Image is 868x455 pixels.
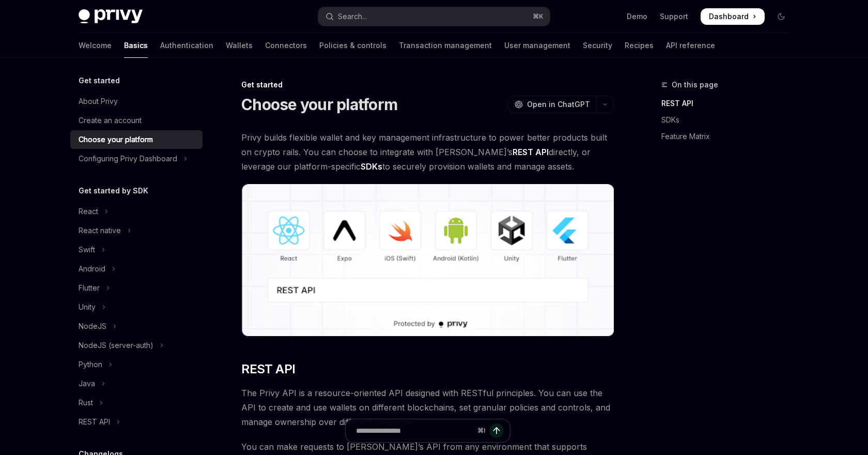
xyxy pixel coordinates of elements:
button: Toggle Python section [70,355,203,374]
div: Java [79,377,95,390]
button: Toggle NodeJS (server-auth) section [70,336,203,355]
a: Demo [627,11,647,22]
button: Send message [489,423,504,438]
span: The Privy API is a resource-oriented API designed with RESTful principles. You can use the API to... [241,386,614,429]
div: Get started [241,80,614,90]
button: Toggle React section [70,202,203,221]
div: Search... [338,10,367,23]
div: Configuring Privy Dashboard [79,153,177,165]
img: images/Platform2.png [241,184,614,336]
button: Toggle Android section [70,260,203,278]
div: Flutter [79,282,100,294]
a: Feature Matrix [661,128,798,145]
button: Open in ChatGPT [508,96,596,113]
button: Toggle Unity section [70,298,203,316]
div: REST API [79,416,110,428]
div: NodeJS [79,320,106,332]
h1: Choose your platform [241,95,397,114]
div: Unity [79,301,96,313]
span: Dashboard [709,11,749,22]
div: React [79,205,98,218]
strong: SDKs [361,161,382,172]
div: React native [79,224,121,237]
div: NodeJS (server-auth) [79,339,153,352]
a: SDKs [661,112,798,128]
a: Support [660,11,688,22]
button: Toggle dark mode [773,8,789,25]
a: User management [504,33,570,58]
a: Choose your platform [70,130,203,149]
button: Toggle NodeJS section [70,317,203,336]
a: Authentication [160,33,213,58]
button: Toggle Configuring Privy Dashboard section [70,149,203,168]
a: REST API [661,95,798,112]
div: Create an account [79,114,142,127]
button: Toggle REST API section [70,413,203,431]
div: Rust [79,397,93,409]
div: Choose your platform [79,133,153,146]
a: API reference [666,33,715,58]
a: Create an account [70,111,203,130]
a: Dashboard [701,8,765,25]
a: About Privy [70,92,203,111]
a: Recipes [625,33,654,58]
button: Open search [318,7,550,26]
button: Toggle Rust section [70,393,203,412]
a: Policies & controls [319,33,386,58]
a: Basics [124,33,148,58]
span: Privy builds flexible wallet and key management infrastructure to power better products built on ... [241,130,614,174]
div: About Privy [79,95,118,108]
span: ⌘ K [533,12,544,21]
button: Toggle Java section [70,374,203,393]
a: Welcome [79,33,112,58]
button: Toggle React native section [70,221,203,240]
button: Toggle Swift section [70,240,203,259]
h5: Get started [79,74,120,87]
a: Transaction management [399,33,492,58]
input: Ask a question... [356,419,473,442]
div: Python [79,358,102,371]
span: On this page [672,79,718,91]
span: REST API [241,361,295,377]
img: dark logo [79,9,143,24]
strong: REST API [513,147,549,157]
div: Swift [79,244,95,256]
h5: Get started by SDK [79,185,148,197]
span: Open in ChatGPT [527,99,590,110]
button: Toggle Flutter section [70,279,203,297]
div: Android [79,263,105,275]
a: Wallets [226,33,253,58]
a: Security [583,33,612,58]
a: Connectors [265,33,307,58]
